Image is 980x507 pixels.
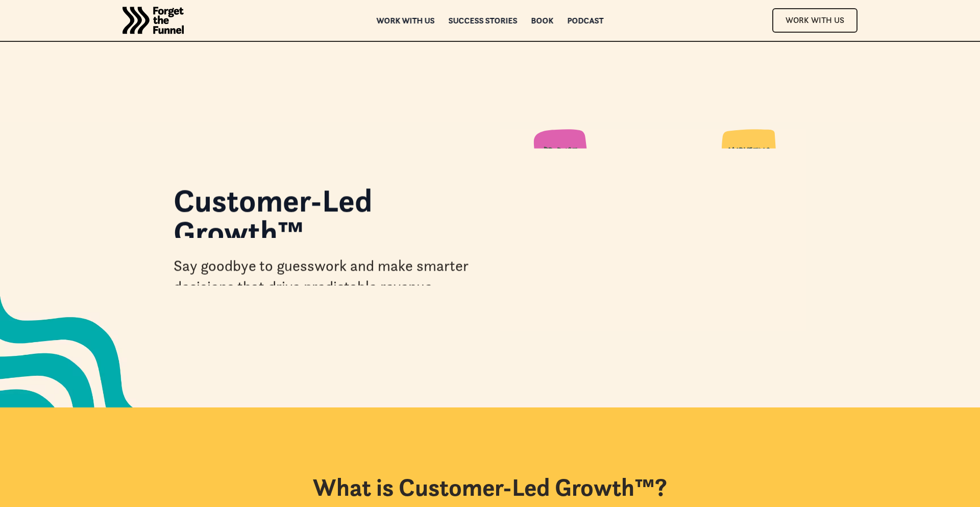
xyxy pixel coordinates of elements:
[568,17,604,24] a: Podcast
[377,17,435,24] a: Work with us
[174,184,480,258] h1: Customer-Led Growth™
[449,17,518,24] a: Success Stories
[531,17,554,24] a: Book
[772,8,857,32] a: Work With Us
[174,255,480,297] div: Say goodbye to guesswork and make smarter decisions that drive predictable revenue.
[313,473,667,502] h2: What is Customer-Led Growth™?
